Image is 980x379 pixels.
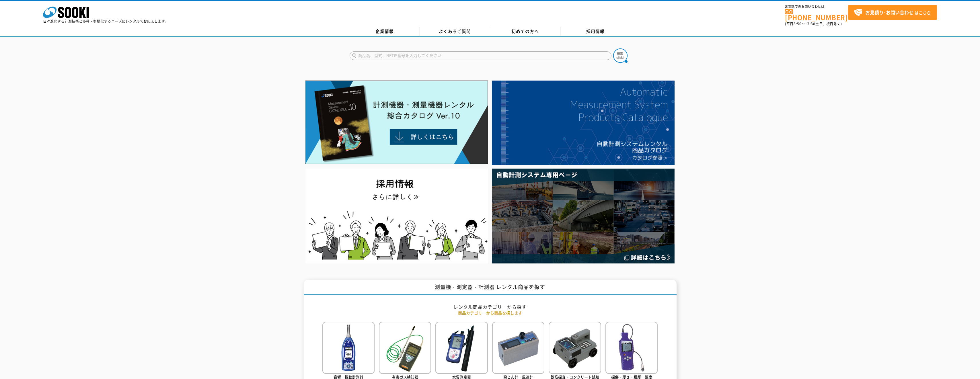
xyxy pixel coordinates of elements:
p: 商品カテゴリーから商品を探します [322,310,658,316]
span: お電話でのお問い合わせは [785,5,848,8]
img: SOOKI recruit [305,169,488,263]
img: Catalog Ver10 [305,81,488,164]
span: はこちら [854,8,931,17]
img: 音響・振動計測器 [322,322,375,374]
a: お見積り･お問い合わせはこちら [848,5,937,20]
h1: 測量機・測定器・計測器 レンタル商品を探す [304,280,677,296]
img: 探傷・厚さ・膜厚・硬度 [605,322,658,374]
a: 採用情報 [560,27,631,36]
img: 自動計測システムカタログ [492,81,675,165]
a: [PHONE_NUMBER] [785,9,848,21]
span: (平日 ～ 土日、祝日除く) [785,21,842,26]
img: 自動計測システム専用ページ [492,169,675,263]
img: 水質測定器 [435,322,488,374]
img: 鉄筋探査・コンクリート試験 [549,322,601,374]
input: 商品名、型式、NETIS番号を入力してください [350,51,611,60]
img: 粉じん計・風速計 [492,322,544,374]
span: 8:50 [794,21,802,26]
a: 初めての方へ [490,27,560,36]
span: 17:30 [805,21,815,26]
h2: レンタル商品カテゴリーから探す [322,304,658,310]
a: 企業情報 [350,27,420,36]
img: btn_search.png [613,48,628,63]
img: 有害ガス検知器 [379,322,431,374]
a: よくあるご質問 [420,27,490,36]
strong: お見積り･お問い合わせ [865,9,913,16]
span: 初めての方へ [511,28,539,34]
p: 日々進化する計測技術と多種・多様化するニーズにレンタルでお応えします。 [43,19,169,23]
